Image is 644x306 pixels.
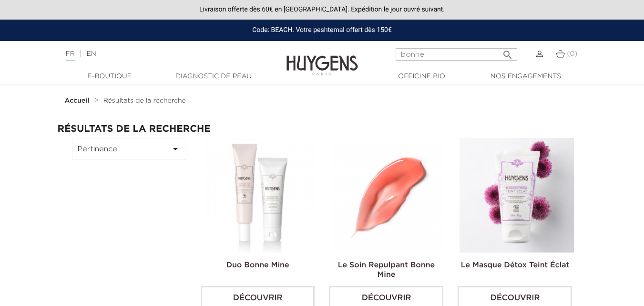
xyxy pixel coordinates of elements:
[499,45,516,58] button: 
[203,138,317,253] img: Duo Bonne Mine
[226,262,289,269] a: Duo Bonne Mine
[286,40,358,77] img: Huygens
[58,124,587,134] h2: Résultats de la recherche
[65,97,92,105] a: Accueil
[65,97,90,104] strong: Accueil
[166,72,261,82] a: Diagnostic de peau
[103,97,186,104] span: Résultats de la recherche
[478,72,573,82] a: Nos engagements
[170,143,181,155] i: 
[66,51,75,61] a: FR
[103,97,186,105] a: Résultats de la recherche
[86,51,96,57] a: EN
[461,262,569,269] a: Le Masque Détox Teint Éclat
[62,72,157,82] a: E-Boutique
[567,51,577,57] span: (0)
[374,72,470,82] a: Officine Bio
[502,46,513,58] i: 
[460,138,574,253] img: Le Masque Détox Teint Éclat
[61,48,261,60] div: |
[396,48,517,61] input: Rechercher
[72,138,186,160] button: Pertinence
[338,262,435,279] a: Le Soin Repulpant Bonne Mine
